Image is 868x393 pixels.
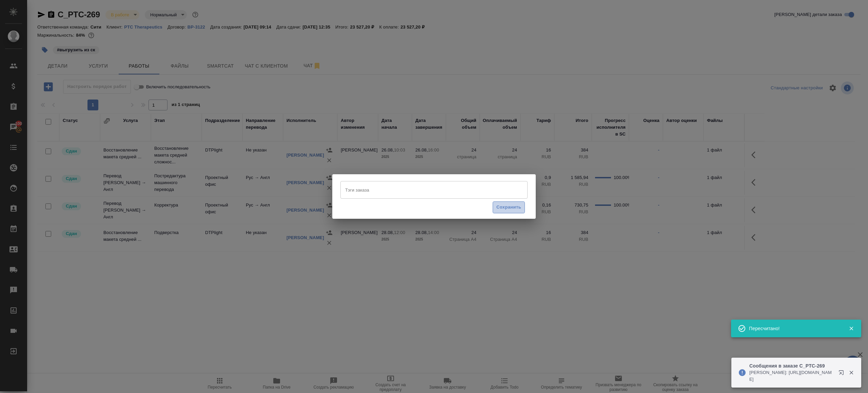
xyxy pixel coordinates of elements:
div: Пересчитано! [749,325,839,332]
p: Сообщения в заказе C_PTC-269 [749,362,834,369]
span: Сохранить [496,203,521,211]
button: Закрыть [844,325,858,332]
p: [PERSON_NAME]: [URL][DOMAIN_NAME] [749,369,834,383]
button: Сохранить [493,201,525,213]
button: Закрыть [844,370,858,376]
button: Открыть в новой вкладке [834,366,851,382]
